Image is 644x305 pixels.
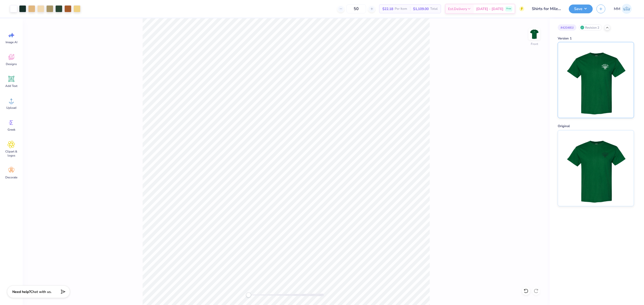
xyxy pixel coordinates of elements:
div: Original [558,124,634,129]
div: Accessibility label [246,292,251,297]
span: Add Text [5,84,17,88]
span: Per Item [395,6,407,12]
span: Greek [8,128,15,132]
div: Revision 2 [579,24,602,31]
img: Original [565,130,627,206]
img: Front [529,29,539,39]
input: – – [346,4,366,13]
span: $1,109.00 [413,6,429,12]
span: $22.18 [382,6,393,12]
strong: Need help? [12,289,30,294]
span: Designs [6,62,17,66]
span: [DATE] - [DATE] [476,6,503,12]
span: Decorate [5,175,17,179]
button: Save [569,5,593,13]
span: Clipart & logos [3,149,20,158]
span: Image AI [6,40,17,44]
span: Upload [6,106,16,110]
div: # 420481I [558,24,576,31]
a: MM [612,4,634,14]
span: Est. Delivery [448,6,467,12]
div: Version 1 [558,36,634,41]
input: Untitled Design [528,4,565,14]
span: Free [506,7,511,11]
img: Version 1 [565,42,627,118]
span: Total [430,6,438,12]
div: Front [531,42,538,46]
span: Chat with us. [30,289,52,294]
img: Mariah Myssa Salurio [622,4,632,14]
span: MM [614,6,620,12]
